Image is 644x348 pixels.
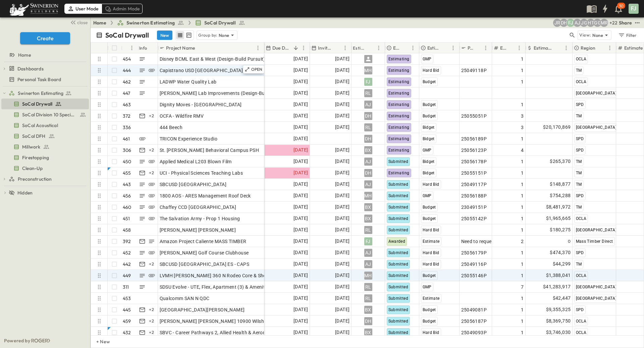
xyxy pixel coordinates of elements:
[335,237,350,245] span: [DATE]
[121,43,138,53] div: #
[388,193,409,198] span: Submitted
[196,44,204,52] button: Sort
[335,66,350,74] span: [DATE]
[461,192,487,199] span: 25056188P
[423,125,435,130] span: Bidget
[318,45,332,51] p: Invite Date
[597,44,604,52] button: Sort
[521,124,524,131] span: 3
[335,169,350,177] span: [DATE]
[18,176,52,182] span: Preconstruction
[521,181,524,188] span: 1
[1,88,89,99] div: Swinerton Estimatingtest
[1,109,89,120] div: SoCal Division 10 Specialtiestest
[22,133,46,139] span: SoCal DFH
[629,4,639,14] div: FJ
[521,147,524,154] span: 4
[22,101,52,107] span: SoCal Drywall
[93,19,249,26] nav: breadcrumbs
[9,64,88,73] a: Dashboards
[364,260,372,268] div: AJ
[580,19,588,27] div: Jorge Garcia (jorgarcia@swinerton.com)
[364,101,372,109] div: AJ
[521,135,524,142] span: 1
[576,79,587,84] span: OCLA
[449,44,457,52] button: Menu
[364,215,372,223] div: BX
[461,215,487,222] span: 25055142P
[1,74,89,85] div: Personal Task Boardtest
[1,142,88,152] a: Millwork
[521,192,524,199] span: 1
[124,44,131,52] button: Sort
[521,249,524,256] span: 1
[550,158,571,165] span: $265,370
[550,180,571,188] span: $148,877
[461,181,487,188] span: 25049117P
[546,215,571,222] span: $1,965,665
[423,193,432,198] span: GMP
[293,226,308,234] span: [DATE]
[576,193,584,198] span: SPD
[352,43,385,53] div: Estimator
[461,113,487,119] span: 25055051P
[388,216,409,221] span: Submitted
[272,45,291,51] p: Due Date
[388,205,409,210] span: Submitted
[293,101,308,108] span: [DATE]
[219,32,229,39] p: None
[423,159,435,164] span: Bidget
[160,67,281,74] span: Capistrano USD [GEOGRAPHIC_DATA][PERSON_NAME]
[160,78,217,85] span: LADWP Water Quality Lab
[609,19,616,26] p: + 22
[77,19,88,26] span: close
[560,19,568,27] div: Daryll Hayward (daryll.hayward@swinerton.com)
[562,44,570,52] button: Menu
[576,136,584,141] span: SPD
[335,226,350,234] span: [DATE]
[251,67,263,72] p: OPEN
[474,44,482,52] button: Sort
[579,32,591,39] p: View:
[1,174,89,184] div: Preconstructiontest
[123,170,131,176] p: 455
[160,261,250,268] span: SBCUSD [GEOGRAPHIC_DATA] ES - CAPS
[1,75,88,84] a: Personal Task Board
[364,203,372,211] div: BX
[423,68,439,73] span: Hard Bid
[388,228,409,232] span: Submitted
[123,261,131,268] p: 442
[160,249,249,256] span: [PERSON_NAME] Golf Course Clubhouse
[576,91,617,96] span: [GEOGRAPHIC_DATA]
[292,44,300,52] button: Sort
[123,101,131,108] p: 463
[550,249,571,256] span: $474,370
[364,78,372,86] div: FJ
[388,239,406,244] span: Awarded
[364,237,372,245] div: FJ
[157,31,172,40] button: New
[606,44,614,52] button: Menu
[9,89,88,98] a: Swinerton Estimating
[364,89,372,97] div: RL
[393,45,400,51] p: Estimate Status
[423,57,432,61] span: GMP
[423,79,436,84] span: Budget
[293,135,308,142] span: [DATE]
[160,181,227,188] span: SBCUSD [GEOGRAPHIC_DATA]
[126,19,175,26] span: Swinerton Estimating
[102,4,143,14] div: Admin Mode
[139,39,147,57] div: Info
[521,113,524,119] span: 3
[461,158,487,165] span: 25056178P
[123,215,130,222] p: 451
[1,121,88,130] a: SoCal Acoustical
[593,19,601,27] div: Gerrad Gerber (gerrad.gerber@swinerton.com)
[521,238,524,245] span: 2
[123,249,131,256] p: 452
[423,239,440,244] span: Estimate
[576,57,587,61] span: OCLA
[123,78,131,85] p: 462
[423,148,432,153] span: GMP
[388,148,410,153] span: Estimating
